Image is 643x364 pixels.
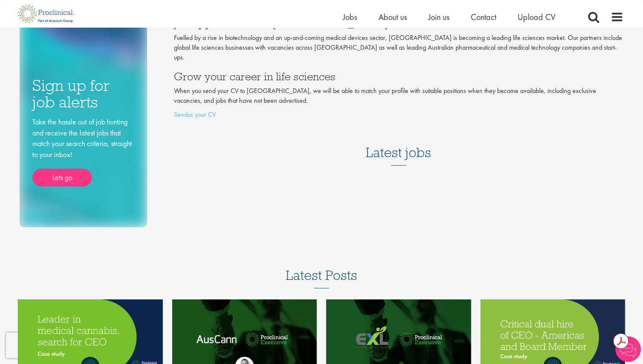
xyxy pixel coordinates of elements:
a: Join us [428,11,450,23]
a: About us [378,11,407,23]
iframe: reCAPTCHA [6,333,115,358]
p: When you send your CV to [GEOGRAPHIC_DATA], we will be able to match your profile with suitable p... [174,86,624,106]
a: Lets go [32,169,92,186]
h3: Grow your career in life sciences [174,71,624,82]
h3: Latest jobs [366,124,431,166]
a: Sendus your CV [174,110,216,119]
div: Take the hassle out of job hunting and receive the latest jobs that match your search criteria, s... [32,116,134,186]
img: Chatbot [615,336,641,362]
h3: Sign up for job alerts [32,77,134,110]
a: Upload CV [518,11,555,23]
a: Contact [471,11,496,23]
h3: Job opportunities in [GEOGRAPHIC_DATA] [174,18,624,29]
a: Jobs [343,11,357,23]
p: Fuelled by a rise in biotechnology and an up-and-coming medical devices sector, [GEOGRAPHIC_DATA]... [174,33,624,62]
h3: Latest Posts [286,268,357,288]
